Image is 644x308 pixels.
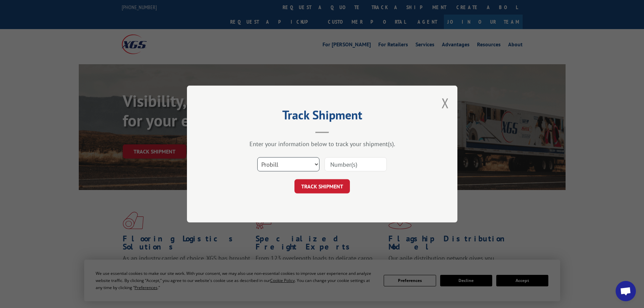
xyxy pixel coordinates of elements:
[442,94,449,112] button: Close modal
[221,110,424,123] h2: Track Shipment
[325,157,387,171] input: Number(s)
[221,140,424,148] div: Enter your information below to track your shipment(s).
[294,179,350,193] button: TRACK SHIPMENT
[616,281,636,301] div: Open chat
